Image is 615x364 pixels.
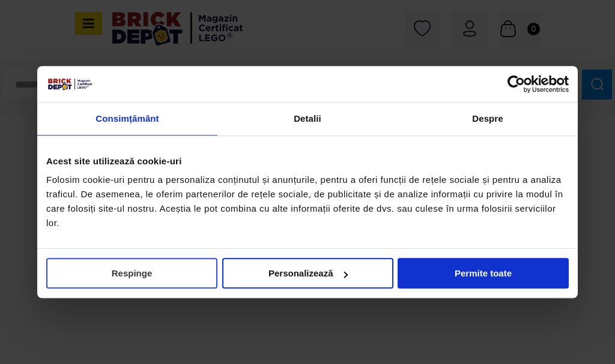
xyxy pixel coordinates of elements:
button: Respinge [46,258,217,288]
button: Personalizează [222,258,393,288]
button: Permite toate [398,258,569,288]
img: siglă [46,77,93,91]
a: Despre [398,103,578,136]
div: Acest site utilizează cookie-uri [46,154,569,169]
div: Folosim cookie-uri pentru a personaliza conținutul și anunțurile, pentru a oferi funcții de rețel... [46,173,569,230]
a: Consimțământ [37,103,217,136]
a: Detalii [217,103,398,136]
a: Usercentrics Cookiebot - opens in a new window [464,75,569,93]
